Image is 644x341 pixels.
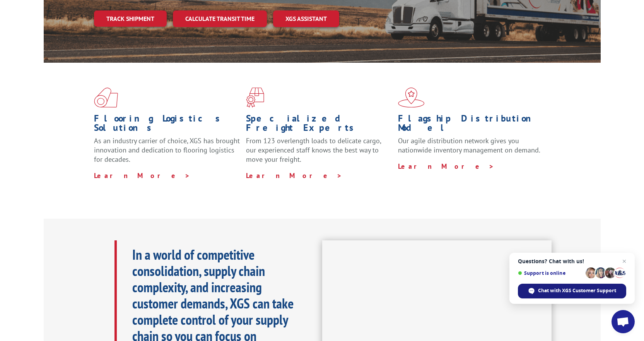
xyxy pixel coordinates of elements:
[94,87,118,108] img: xgs-icon-total-supply-chain-intelligence-red
[246,87,264,108] img: xgs-icon-focused-on-flooring-red
[398,136,540,154] span: Our agile distribution network gives you nationwide inventory management on demand.
[94,114,240,136] h1: Flooring Logistics Solutions
[94,136,240,164] span: As an industry carrier of choice, XGS has brought innovation and dedication to flooring logistics...
[518,284,626,298] div: Chat with XGS Customer Support
[538,287,616,294] span: Chat with XGS Customer Support
[518,270,583,276] span: Support is online
[398,114,544,136] h1: Flagship Distribution Model
[246,114,392,136] h1: Specialized Freight Experts
[94,10,167,27] a: Track shipment
[620,257,629,266] span: Close chat
[94,171,190,180] a: Learn More >
[518,258,626,264] span: Questions? Chat with us!
[246,136,392,171] p: From 123 overlength loads to delicate cargo, our experienced staff knows the best way to move you...
[246,171,342,180] a: Learn More >
[273,10,339,27] a: XGS ASSISTANT
[612,310,635,333] div: Open chat
[173,10,267,27] a: Calculate transit time
[398,162,494,171] a: Learn More >
[398,87,425,108] img: xgs-icon-flagship-distribution-model-red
